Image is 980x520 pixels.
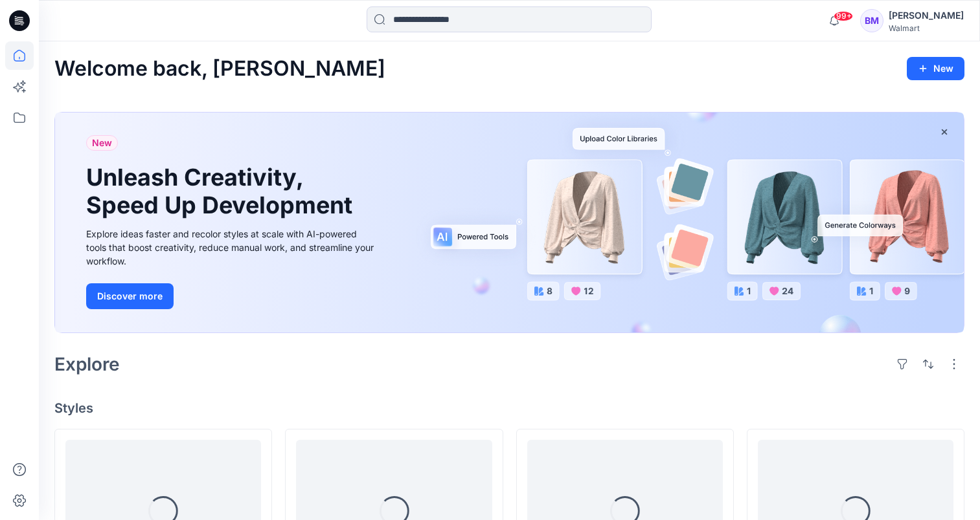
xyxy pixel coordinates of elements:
[54,354,120,374] h2: Explore
[889,8,964,23] div: [PERSON_NAME]
[54,400,964,416] h4: Styles
[92,135,112,151] span: New
[834,11,853,21] span: 99+
[860,9,883,32] div: BM
[889,23,964,33] div: Walmart
[86,227,378,268] div: Explore ideas faster and recolor styles at scale with AI-powered tools that boost creativity, red...
[54,57,385,81] h2: Welcome back, [PERSON_NAME]
[86,164,358,219] h1: Unleash Creativity, Speed Up Development
[907,57,964,80] button: New
[86,283,174,309] button: Discover more
[86,283,378,309] a: Discover more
